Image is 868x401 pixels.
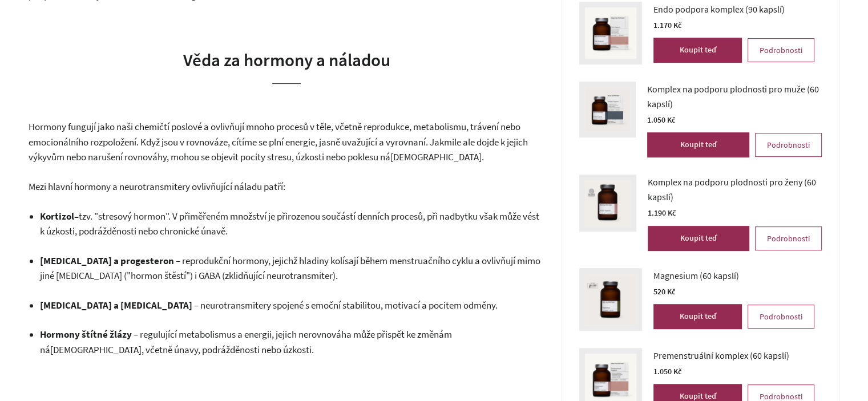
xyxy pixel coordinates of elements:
span: 520 Kč [653,286,675,297]
a: Endo podpora komplex (90 kapslí) 1.170 Kč [653,2,814,33]
span: 1.170 Kč [653,20,681,30]
a: Komplex na podporu plodnosti pro muže (60 kapslí) 1.050 Kč [647,82,822,127]
a: Podrobnosti [748,38,814,62]
span: Komplex na podporu plodnosti pro ženy (60 kapslí) [648,175,822,204]
a: Premenstruální komplex (60 kapslí) 1.050 Kč [653,348,814,379]
span: tzv. "stresový hormon". V přiměřeném množství je přirozenou součástí denních procesů, při nadbytk... [40,210,539,238]
span: – regulující metabolismus a energii, jejich nerovnováha může přispět ke změnám ná[DEMOGRAPHIC_DAT... [40,328,452,356]
strong: Kortizol [40,210,74,222]
span: 1.050 Kč [647,115,675,125]
span: – neurotransmitery spojené s emoční stabilitou, motivací a pocitem odměny. [192,299,498,311]
strong: Hormony štítné žlázy [40,328,132,341]
a: Magnesium (60 kapslí) 520 Kč [653,268,814,299]
a: Podrobnosti [755,226,822,250]
button: Koupit teď [648,226,749,251]
span: 1.050 Kč [653,366,681,376]
button: Koupit teď [647,132,749,157]
button: Koupit teď [653,38,742,63]
span: 1.190 Kč [648,208,676,218]
span: Magnesium (60 kapslí) [653,268,739,283]
span: – reprodukční hormony, jejichž hladiny kolísají během menstruačního cyklu a ovlivňují mimo jiné [... [40,254,540,282]
span: Komplex na podporu plodnosti pro muže (60 kapslí) [647,82,822,111]
a: Podrobnosti [748,305,814,329]
span: Věda za hormony a náladou [183,48,390,71]
span: Mezi hlavní hormony a neurotransmitery ovlivňující náladu patří: [29,180,285,193]
strong: [MEDICAL_DATA] a progesteron [40,254,174,267]
span: Hormony fungují jako naši chemičtí poslové a ovlivňují mnoho procesů v těle, včetně reprodukce, m... [29,120,528,163]
a: Komplex na podporu plodnosti pro ženy (60 kapslí) 1.190 Kč [648,175,822,220]
span: Endo podpora komplex (90 kapslí) [653,2,785,17]
strong: [MEDICAL_DATA] a [MEDICAL_DATA] [40,299,192,311]
a: Podrobnosti [755,133,822,157]
strong: – [74,210,79,222]
button: Koupit teď [653,304,742,329]
span: Premenstruální komplex (60 kapslí) [653,348,789,363]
